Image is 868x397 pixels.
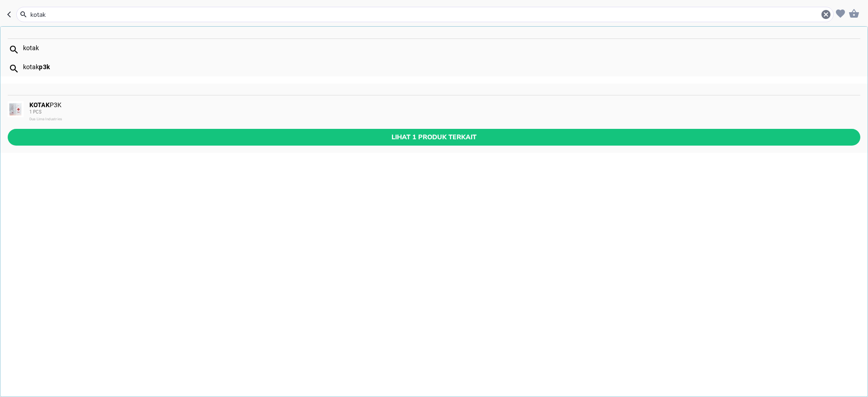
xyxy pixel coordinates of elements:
[39,63,49,71] b: p3k
[23,44,860,52] div: kotak
[29,109,42,114] span: 1 PCS
[23,63,860,71] div: kotak
[29,101,50,109] b: KOTAK
[8,129,860,146] button: Lihat 1 produk terkait
[29,101,859,123] div: P3K
[29,10,821,19] input: Cari 4000+ produk di sini
[29,117,62,121] span: Dua Lima Industries
[15,132,853,143] span: Lihat 1 produk terkait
